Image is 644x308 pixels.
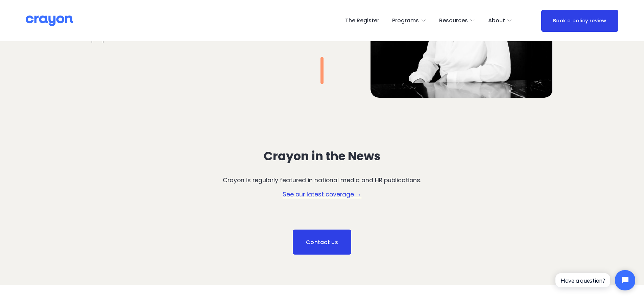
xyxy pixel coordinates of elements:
[392,15,426,26] a: folder dropdown
[439,16,468,26] span: Resources
[283,190,362,198] a: See our latest coverage →
[541,10,618,32] a: Book a policy review
[264,148,381,164] strong: Crayon in the News
[392,16,419,26] span: Programs
[293,230,351,255] a: Contact us
[439,15,475,26] a: folder dropdown
[161,176,483,185] p: Crayon is regularly featured in national media and HR publications.
[488,15,512,26] a: folder dropdown
[26,15,73,27] img: Crayon
[488,16,505,26] span: About
[345,15,379,26] a: The Register
[550,264,641,296] iframe: Tidio Chat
